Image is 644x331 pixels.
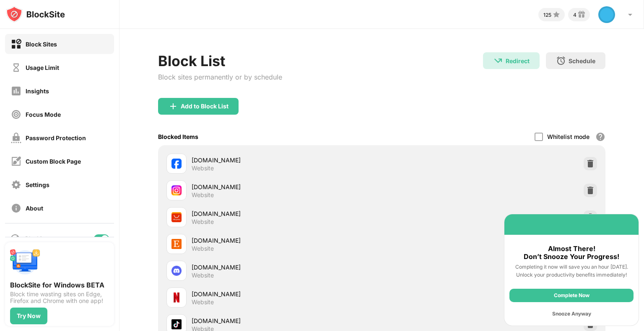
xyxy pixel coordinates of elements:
[192,298,214,306] div: Website
[171,212,182,222] img: favicons
[26,87,49,95] div: Insights
[171,293,182,303] img: favicons
[11,62,21,73] img: time-usage-off.svg
[547,133,589,140] div: Whitelist mode
[158,133,198,140] div: Blocked Items
[171,239,182,249] img: favicons
[509,263,634,279] div: Completing it now will save you an hour [DATE]. Unlock your productivity benefits immediately!
[171,185,182,195] img: favicons
[573,12,576,18] div: 4
[171,159,182,169] img: favicons
[192,272,214,279] div: Website
[11,203,21,213] img: about-off.svg
[158,52,282,69] div: Block List
[569,57,595,64] div: Schedule
[11,156,21,167] img: customize-block-page-off.svg
[10,233,20,244] img: blocking-icon.svg
[192,182,382,191] div: [DOMAIN_NAME]
[192,236,382,245] div: [DOMAIN_NAME]
[192,156,382,164] div: [DOMAIN_NAME]
[26,41,57,48] div: Block Sites
[192,191,214,199] div: Website
[158,73,282,81] div: Block sites permanently or by schedule
[11,109,21,120] img: focus-off.svg
[192,164,214,172] div: Website
[10,247,40,277] img: push-desktop.svg
[26,64,59,71] div: Usage Limit
[26,158,81,165] div: Custom Block Page
[17,313,41,319] div: Try Now
[192,316,382,325] div: [DOMAIN_NAME]
[11,180,21,190] img: settings-off.svg
[192,218,214,226] div: Website
[6,6,65,23] img: logo-blocksite.svg
[10,281,109,289] div: BlockSite for Windows BETA
[26,111,61,118] div: Focus Mode
[181,103,229,110] div: Add to Block List
[11,86,21,96] img: insights-off.svg
[10,291,109,304] div: Block time wasting sites on Edge, Firefox and Chrome with one app!
[506,57,530,64] div: Redirect
[509,307,634,321] div: Snooze Anyway
[171,319,182,329] img: favicons
[551,10,561,20] img: points-small.svg
[192,263,382,272] div: [DOMAIN_NAME]
[509,289,634,302] div: Complete Now
[192,209,382,218] div: [DOMAIN_NAME]
[11,133,21,143] img: password-protection-off.svg
[509,245,634,261] div: Almost There! Don’t Snooze Your Progress!
[192,290,382,298] div: [DOMAIN_NAME]
[26,181,49,188] div: Settings
[11,39,21,49] img: block-on.svg
[576,10,587,20] img: reward-small.svg
[171,266,182,276] img: favicons
[543,12,551,18] div: 125
[192,245,214,252] div: Website
[25,235,49,242] div: Blocking
[26,134,86,141] div: Password Protection
[26,205,43,212] div: About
